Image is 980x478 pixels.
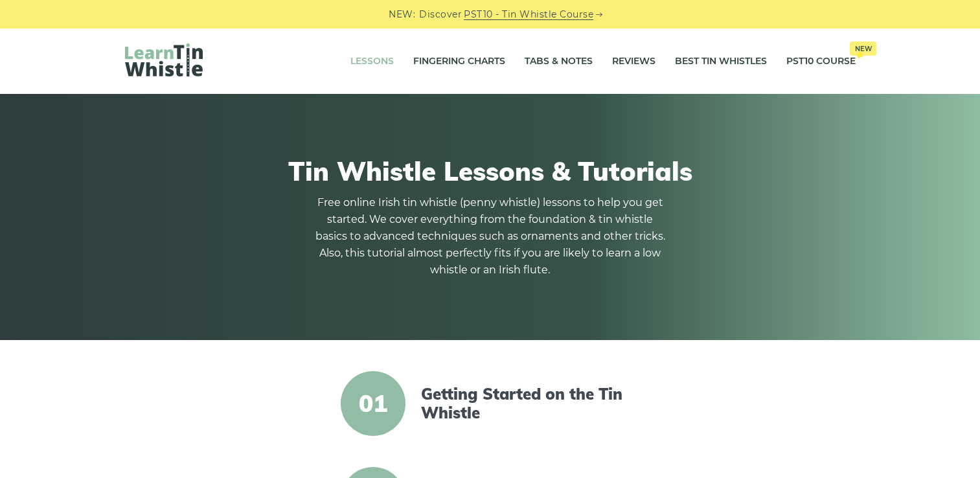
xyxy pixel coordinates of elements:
[315,194,665,279] p: Free online Irish tin whistle (penny whistle) lessons to help you get started. We cover everythin...
[786,45,856,78] a: PST10 CourseNew
[125,43,203,76] img: LearnTinWhistle.com
[413,45,505,78] a: Fingering Charts
[421,385,644,422] a: Getting Started on the Tin Whistle
[350,45,394,78] a: Lessons
[341,371,405,436] span: 01
[525,45,593,78] a: Tabs & Notes
[125,155,856,187] h1: Tin Whistle Lessons & Tutorials
[850,41,876,56] span: New
[612,45,655,78] a: Reviews
[675,45,767,78] a: Best Tin Whistles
